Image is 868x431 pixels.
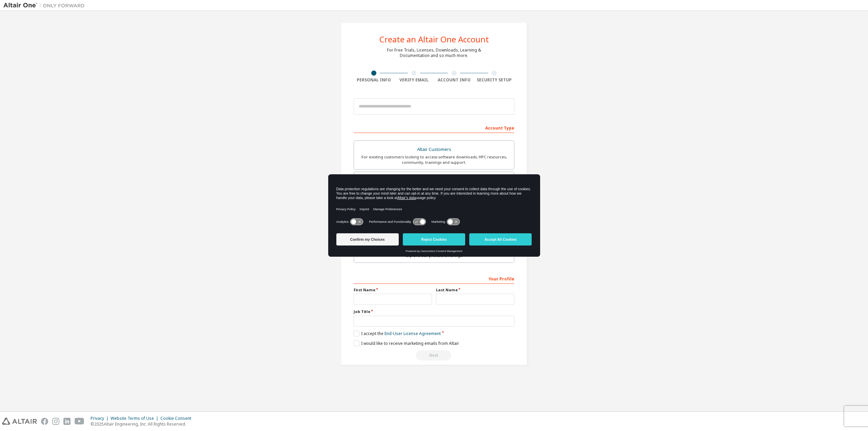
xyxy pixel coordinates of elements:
[354,350,514,360] div: Read and acccept EULA to continue
[436,287,514,293] label: Last Name
[91,421,195,427] p: © 2025 Altair Engineering, Inc. All Rights Reserved.
[354,340,459,346] label: I would like to receive marketing emails from Altair
[354,77,394,83] div: Personal Info
[75,418,84,425] img: youtube.svg
[3,2,88,9] img: Altair One
[394,77,434,83] div: Verify Email
[111,416,160,421] div: Website Terms of Use
[91,416,111,421] div: Privacy
[63,418,71,425] img: linkedin.svg
[354,122,514,133] div: Account Type
[160,416,195,421] div: Cookie Consent
[358,145,510,154] div: Altair Customers
[354,331,441,336] label: I accept the
[52,418,59,425] img: instagram.svg
[354,287,432,293] label: First Name
[354,273,514,284] div: Your Profile
[387,47,481,58] div: For Free Trials, Licenses, Downloads, Learning & Documentation and so much more.
[358,154,510,165] div: For existing customers looking to access software downloads, HPC resources, community, trainings ...
[41,418,48,425] img: facebook.svg
[354,309,514,314] label: Job Title
[2,418,37,425] img: altair_logo.svg
[379,35,489,43] div: Create an Altair One Account
[384,331,441,336] a: End-User License Agreement
[434,77,474,83] div: Account Info
[474,77,515,83] div: Security Setup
